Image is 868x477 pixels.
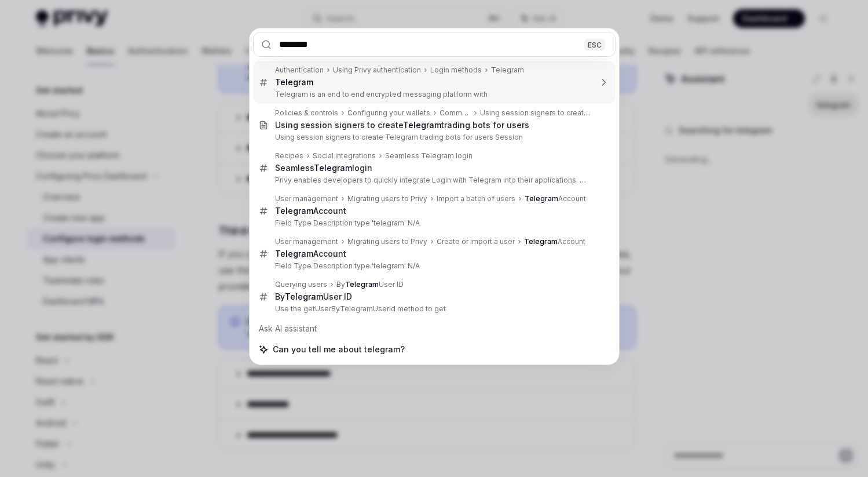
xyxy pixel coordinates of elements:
div: Querying users [275,280,327,289]
p: Privy enables developers to quickly integrate Login with Telegram into their applications. With [275,176,591,185]
p: Field Type Description type 'telegram' N/A [275,219,591,228]
div: Account [524,237,585,246]
div: Create or import a user [437,237,515,246]
div: Ask AI assistant [253,318,616,339]
div: Recipes [275,151,303,161]
b: Telegram [314,163,352,173]
div: Account [275,249,346,259]
div: Using session signers to create Telegram trading bots for users [480,108,591,118]
div: Telegram [491,65,524,75]
div: Import a batch of users [437,194,515,203]
div: Account [275,206,346,216]
div: ESC [584,38,605,50]
b: Telegram [275,77,313,87]
div: Migrating users to Privy [347,194,427,203]
div: Seamless login [275,163,372,173]
b: Telegram [403,120,441,130]
b: Telegram [524,237,558,246]
span: Can you tell me about telegram? [273,344,405,355]
p: Telegram is an end to end encrypted messaging platform with [275,90,591,99]
div: User management [275,237,338,246]
div: Migrating users to Privy [347,237,427,246]
div: Using Privy authentication [333,65,421,75]
div: Using session signers to create trading bots for users [275,120,529,130]
div: User management [275,194,338,203]
div: Policies & controls [275,108,338,118]
div: Social integrations [313,151,376,161]
b: Telegram [275,249,313,258]
p: Field Type Description type 'telegram' N/A [275,261,591,271]
div: Common use cases [440,108,471,118]
div: Configuring your wallets [347,108,430,118]
div: Authentication [275,65,324,75]
div: Login methods [430,65,482,75]
div: Account [525,194,586,203]
b: Telegram [285,292,323,301]
div: Seamless Telegram login [385,151,473,161]
b: Telegram [275,206,313,216]
p: Using session signers to create Telegram trading bots for users Session [275,133,591,142]
b: Telegram [345,280,379,289]
b: Telegram [525,194,558,203]
div: By User ID [336,280,404,289]
div: By User ID [275,292,352,302]
p: Use the getUserByTelegramUserId method to get [275,304,591,314]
